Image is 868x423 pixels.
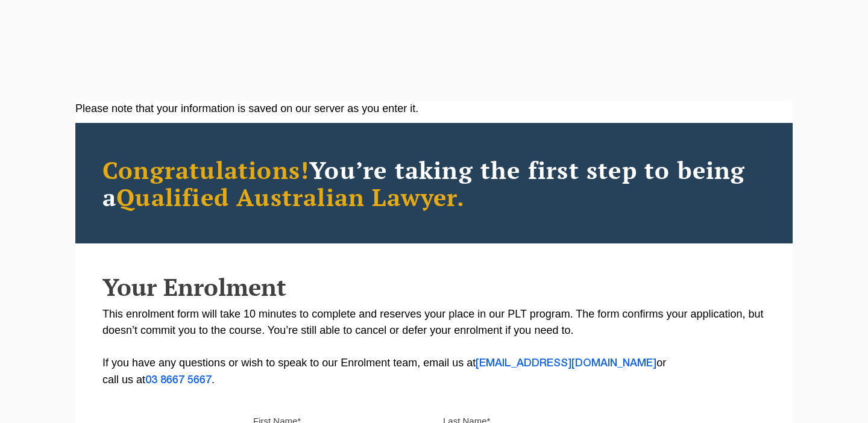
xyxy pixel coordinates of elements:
[145,375,212,385] a: 03 8667 5667
[102,154,309,186] span: Congratulations!
[116,181,465,213] span: Qualified Australian Lawyer.
[102,156,766,210] h2: You’re taking the first step to being a
[102,274,766,300] h2: Your Enrolment
[75,101,793,117] div: Please note that your information is saved on our server as you enter it.
[476,359,656,368] a: [EMAIL_ADDRESS][DOMAIN_NAME]
[102,306,766,389] p: This enrolment form will take 10 minutes to complete and reserves your place in our PLT program. ...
